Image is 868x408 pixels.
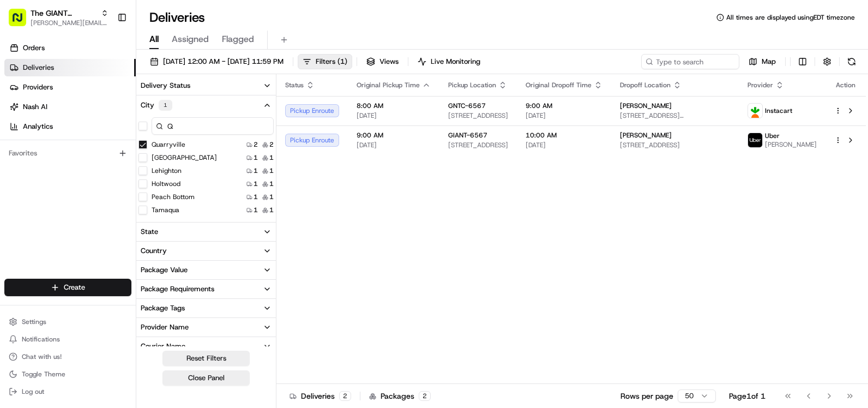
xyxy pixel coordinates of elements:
[357,81,420,89] span: Original Pickup Time
[765,140,817,149] span: [PERSON_NAME]
[23,102,47,112] span: Nash AI
[269,140,274,149] span: 2
[141,100,172,111] div: City
[162,351,250,366] button: Reset Filters
[23,82,53,92] span: Providers
[337,57,347,67] span: ( 1 )
[141,265,188,275] div: Package Value
[379,57,399,67] span: Views
[269,179,274,188] span: 1
[269,193,274,201] span: 1
[145,54,288,69] button: [DATE] 12:00 AM - [DATE] 11:59 PM
[162,370,250,386] button: Close Panel
[290,391,351,401] div: Deliveries
[88,154,179,173] a: 💻API Documentation
[11,104,31,124] img: 1736555255976-a54dd68f-1ca7-489b-9aae-adbdc363a1c4
[765,106,792,115] span: Instacart
[526,131,602,140] span: 10:00 AM
[316,57,347,67] span: Filters
[141,246,167,256] div: Country
[4,4,113,31] button: The GIANT Company[PERSON_NAME][EMAIL_ADDRESS][PERSON_NAME][DOMAIN_NAME]
[149,33,159,46] span: All
[748,104,762,118] img: profile_instacart_ahold_partner.png
[23,63,54,73] span: Deliveries
[136,280,276,298] button: Package Requirements
[357,131,431,140] span: 9:00 AM
[4,79,136,96] a: Providers
[254,179,258,188] span: 1
[448,131,487,140] span: GIANT-6567
[136,261,276,279] button: Package Value
[254,193,258,201] span: 1
[298,54,352,69] button: Filters(1)
[526,141,602,149] span: [DATE]
[77,184,132,193] a: Powered byPylon
[765,131,780,140] span: Uber
[28,70,180,82] input: Clear
[185,107,198,121] button: Start new chat
[620,131,672,140] span: [PERSON_NAME]
[136,337,276,356] button: Courier Name
[357,111,431,120] span: [DATE]
[152,193,195,201] label: Peach Bottom
[254,166,258,175] span: 1
[136,318,276,337] button: Provider Name
[413,54,485,69] button: Live Monitoring
[4,59,136,76] a: Deliveries
[729,391,765,401] div: Page 1 of 1
[22,317,46,326] span: Settings
[172,33,209,46] span: Assigned
[620,101,672,110] span: [PERSON_NAME]
[22,370,65,379] span: Toggle Theme
[11,44,198,61] p: Welcome 👋
[22,158,83,169] span: Knowledge Base
[285,81,304,89] span: Status
[620,391,673,401] p: Rows per page
[748,81,773,89] span: Provider
[141,341,185,351] div: Courier Name
[254,153,258,162] span: 1
[23,122,53,131] span: Analytics
[31,8,97,19] button: The GIANT Company
[357,101,431,110] span: 8:00 AM
[149,9,205,26] h1: Deliveries
[620,141,730,149] span: [STREET_ADDRESS]
[136,299,276,317] button: Package Tags
[141,227,158,237] div: State
[64,283,85,292] span: Create
[448,81,496,89] span: Pickup Location
[844,54,859,69] button: Refresh
[152,166,182,175] label: Lehighton
[748,133,762,147] img: profile_uber_ahold_partner.png
[4,349,131,364] button: Chat with us!
[141,322,189,332] div: Provider Name
[152,153,217,162] label: [GEOGRAPHIC_DATA]
[744,54,781,69] button: Map
[136,223,276,241] button: State
[4,118,136,135] a: Analytics
[31,19,108,27] button: [PERSON_NAME][EMAIL_ADDRESS][PERSON_NAME][DOMAIN_NAME]
[448,111,508,120] span: [STREET_ADDRESS]
[136,76,276,95] button: Delivery Status
[22,335,60,344] span: Notifications
[136,242,276,260] button: Country
[159,100,172,111] div: 1
[448,101,486,110] span: GNTC-6567
[269,153,274,162] span: 1
[152,179,180,188] label: Holtwood
[11,11,33,33] img: Nash
[726,13,855,22] span: All times are displayed using EDT timezone
[103,158,175,169] span: API Documentation
[269,166,274,175] span: 1
[834,81,857,89] div: Action
[254,140,258,149] span: 2
[4,145,131,162] div: Favorites
[136,95,276,115] button: City1
[23,43,45,53] span: Orders
[37,104,179,115] div: Start new chat
[361,54,403,69] button: Views
[141,284,214,294] div: Package Requirements
[4,98,136,116] a: Nash AI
